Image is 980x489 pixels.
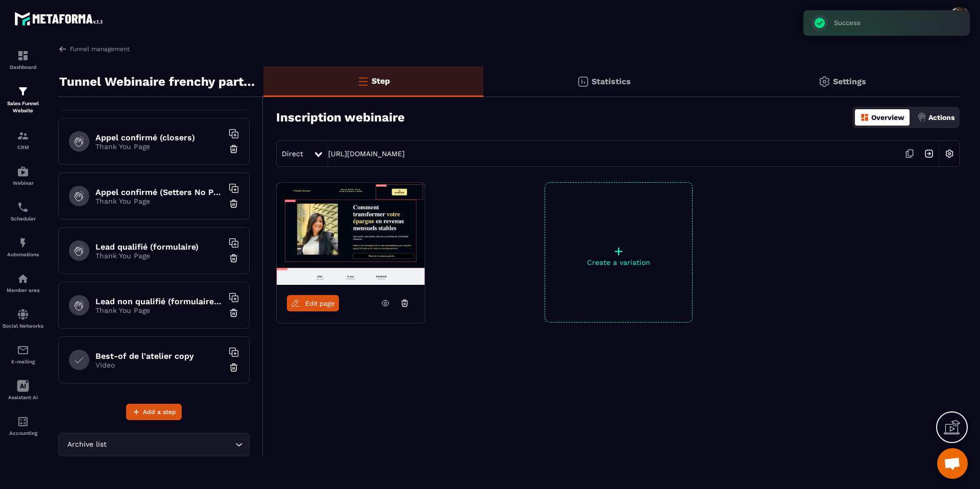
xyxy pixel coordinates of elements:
[818,76,830,88] img: setting-gr.5f69749f.svg
[229,199,239,209] img: trash
[3,430,43,436] p: Accounting
[860,113,869,122] img: dashboard-orange.40269519.svg
[58,433,250,456] div: Search for option
[229,362,239,373] img: trash
[3,42,43,78] a: formationformationDashboard
[3,336,43,372] a: emailemailE-mailing
[577,76,589,88] img: stats.20deebd0.svg
[95,197,223,205] p: Thank You Page
[3,252,43,257] p: Automations
[277,183,425,285] img: image
[17,273,29,285] img: automations
[3,395,43,400] p: Assistant AI
[3,64,43,70] p: Dashboard
[919,144,939,163] img: arrow-next.bcc2205e.svg
[143,407,176,417] span: Add a step
[3,180,43,186] p: Webinar
[3,100,43,114] p: Sales Funnel Website
[305,300,335,307] span: Edit page
[95,361,223,369] p: Video
[282,150,303,158] span: Direct
[95,242,223,252] h6: Lead qualifié (formulaire)
[3,229,43,265] a: automationsautomationsAutomations
[592,77,631,86] p: Statistics
[17,344,29,356] img: email
[229,308,239,318] img: trash
[126,404,182,420] button: Add a step
[65,439,109,450] span: Archive list
[109,439,233,450] input: Search for option
[95,252,223,260] p: Thank You Page
[937,448,968,479] div: Ouvrir le chat
[17,237,29,249] img: automations
[58,44,130,54] a: Funnel management
[17,415,29,428] img: accountant
[276,110,405,125] h3: Inscription webinaire
[17,130,29,142] img: formation
[928,113,954,121] p: Actions
[17,85,29,97] img: formation
[3,408,43,444] a: accountantaccountantAccounting
[3,122,43,158] a: formationformationCRM
[357,75,369,87] img: bars-o.4a397970.svg
[287,295,339,311] a: Edit page
[545,244,692,258] p: +
[14,9,106,28] img: logo
[328,150,405,158] a: [URL][DOMAIN_NAME]
[3,372,43,408] a: Assistant AI
[372,76,390,86] p: Step
[3,287,43,293] p: Member area
[545,258,692,266] p: Create a variation
[871,113,904,121] p: Overview
[3,158,43,193] a: automationsautomationsWebinar
[17,50,29,62] img: formation
[3,323,43,329] p: Social Networks
[95,142,223,151] p: Thank You Page
[17,201,29,213] img: scheduler
[17,308,29,321] img: social-network
[3,301,43,336] a: social-networksocial-networkSocial Networks
[3,359,43,364] p: E-mailing
[95,187,223,197] h6: Appel confirmé (Setters No Pixel/tracking)
[17,165,29,178] img: automations
[917,113,926,122] img: actions.d6e523a2.png
[95,133,223,142] h6: Appel confirmé (closers)
[3,216,43,222] p: Scheduler
[95,297,223,306] h6: Lead non qualifié (formulaire No Pixel/tracking)
[3,193,43,229] a: schedulerschedulerScheduler
[3,265,43,301] a: automationsautomationsMember area
[95,351,223,361] h6: Best-of de l'atelier copy
[229,253,239,263] img: trash
[229,144,239,154] img: trash
[940,144,959,163] img: setting-w.858f3a88.svg
[833,77,866,86] p: Settings
[3,144,43,150] p: CRM
[58,44,67,54] img: arrow
[59,71,256,92] p: Tunnel Webinaire frenchy partners
[95,306,223,314] p: Thank You Page
[3,78,43,122] a: formationformationSales Funnel Website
